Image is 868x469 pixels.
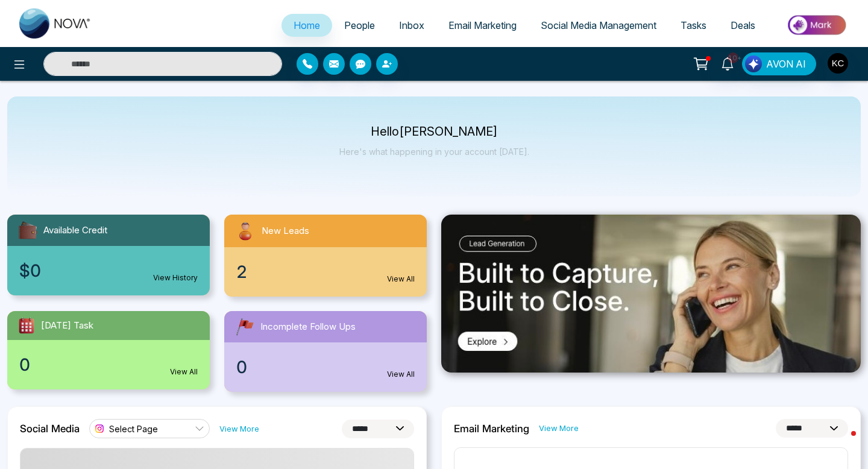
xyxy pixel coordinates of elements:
[454,423,529,435] h2: Email Marketing
[529,14,668,37] a: Social Media Management
[745,55,762,72] img: Lead Flow
[170,367,198,377] a: View All
[436,14,529,37] a: Email Marketing
[387,369,415,380] a: View All
[260,320,356,334] span: Incomplete Follow Ups
[281,14,332,37] a: Home
[399,19,424,31] span: Inbox
[217,311,434,392] a: Incomplete Follow Ups0View All
[668,14,719,37] a: Tasks
[448,19,517,31] span: Email Marketing
[93,423,105,435] img: instagram
[541,19,656,31] span: Social Media Management
[43,224,107,238] span: Available Credit
[153,272,198,283] a: View History
[109,423,158,435] span: Select Page
[17,316,36,335] img: todayTask.svg
[236,354,247,380] span: 0
[20,423,80,435] h2: Social Media
[19,8,92,39] img: Nova CRM Logo
[344,19,375,31] span: People
[41,319,93,333] span: [DATE] Task
[742,52,816,75] button: AVON AI
[387,274,415,285] a: View All
[234,316,256,338] img: followUps.svg
[766,57,806,71] span: AVON AI
[19,352,30,377] span: 0
[339,127,529,137] p: Hello [PERSON_NAME]
[539,423,579,434] a: View More
[19,258,41,283] span: $0
[719,14,767,37] a: Deals
[773,11,861,39] img: Market-place.gif
[262,224,309,238] span: New Leads
[827,428,856,457] iframe: Intercom live chat
[681,19,706,31] span: Tasks
[731,19,755,31] span: Deals
[217,215,434,297] a: New Leads2View All
[828,53,848,74] img: User Avatar
[294,19,320,31] span: Home
[17,219,39,241] img: availableCredit.svg
[236,259,247,285] span: 2
[234,219,257,242] img: newLeads.svg
[728,52,738,63] span: 10+
[713,52,742,74] a: 10+
[219,423,259,435] a: View More
[339,146,529,157] p: Here's what happening in your account [DATE].
[387,14,436,37] a: Inbox
[441,215,861,373] img: .
[332,14,387,37] a: People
